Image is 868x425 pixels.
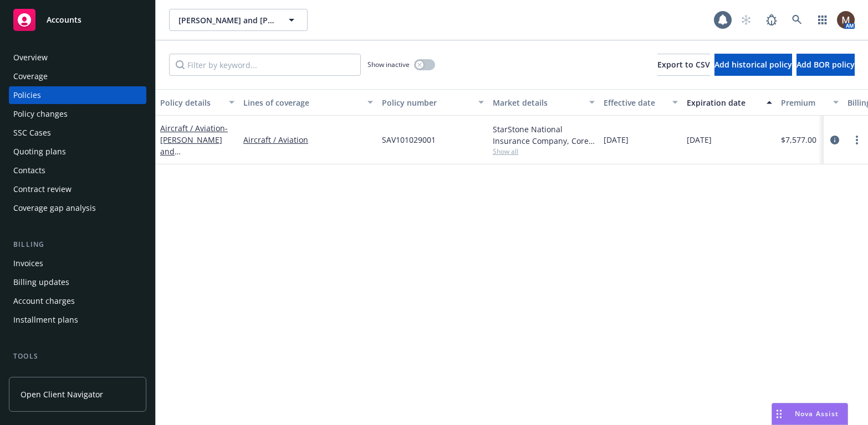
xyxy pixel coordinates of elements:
[13,255,43,272] div: Invoices
[9,86,146,104] a: Policies
[178,14,274,26] span: [PERSON_NAME] and [PERSON_NAME]
[599,89,682,116] button: Effective date
[9,162,146,179] a: Contacts
[777,89,843,116] button: Premium
[9,105,146,123] a: Policy changes
[13,180,72,198] div: Contract review
[13,366,60,384] div: Manage files
[9,49,146,66] a: Overview
[687,134,712,146] span: [DATE]
[377,89,488,116] button: Policy number
[9,255,146,272] a: Invoices
[13,124,51,142] div: SSC Cases
[9,292,146,310] a: Account charges
[9,351,146,362] div: Tools
[493,123,595,147] div: StarStone National Insurance Company, Core Specialty, [GEOGRAPHIC_DATA] Aviation Underwriters
[796,59,855,70] span: Add BOR policy
[828,133,841,147] a: circleInformation
[21,388,103,400] span: Open Client Navigator
[9,199,146,217] a: Coverage gap analysis
[13,292,75,310] div: Account charges
[47,15,81,24] span: Accounts
[13,199,96,217] div: Coverage gap analysis
[160,97,222,108] div: Policy details
[9,68,146,85] a: Coverage
[850,133,864,147] a: more
[9,273,146,291] a: Billing updates
[13,68,48,85] div: Coverage
[13,162,45,179] div: Contacts
[488,89,599,116] button: Market details
[714,54,792,76] button: Add historical policy
[9,311,146,329] a: Installment plans
[735,9,757,31] a: Start snowing
[243,134,373,146] a: Aircraft / Aviation
[13,105,68,123] div: Policy changes
[156,89,239,116] button: Policy details
[9,239,146,250] div: Billing
[604,134,629,146] span: [DATE]
[687,97,760,108] div: Expiration date
[13,49,48,66] div: Overview
[239,89,377,116] button: Lines of coverage
[13,143,66,160] div: Quoting plans
[169,54,361,76] input: Filter by keyword...
[9,366,146,384] a: Manage files
[760,9,783,31] a: Report a Bug
[367,60,410,69] span: Show inactive
[243,97,361,108] div: Lines of coverage
[657,59,710,70] span: Export to CSV
[13,273,69,291] div: Billing updates
[657,54,710,76] button: Export to CSV
[13,311,78,329] div: Installment plans
[13,86,41,104] div: Policies
[493,97,583,108] div: Market details
[682,89,777,116] button: Expiration date
[772,403,786,424] div: Drag to move
[772,403,848,425] button: Nova Assist
[714,59,792,70] span: Add historical policy
[9,180,146,198] a: Contract review
[493,147,595,156] span: Show all
[9,143,146,160] a: Quoting plans
[9,4,146,35] a: Accounts
[811,9,834,31] a: Switch app
[837,11,855,29] img: photo
[9,124,146,142] a: SSC Cases
[796,54,855,76] button: Add BOR policy
[786,9,808,31] a: Search
[160,123,228,168] a: Aircraft / Aviation
[382,97,472,108] div: Policy number
[781,97,826,108] div: Premium
[795,409,839,418] span: Nova Assist
[781,134,816,146] span: $7,577.00
[169,9,308,31] button: [PERSON_NAME] and [PERSON_NAME]
[604,97,666,108] div: Effective date
[382,134,436,146] span: SAV101029001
